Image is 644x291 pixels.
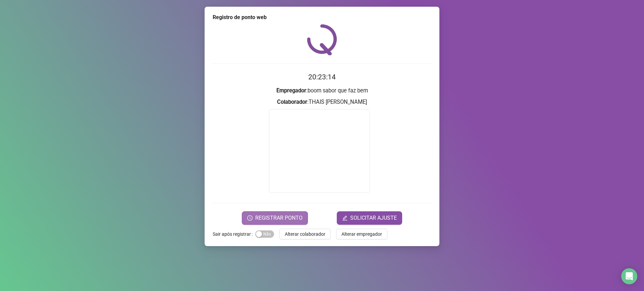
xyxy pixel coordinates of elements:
[621,268,637,284] div: Open Intercom Messenger
[242,211,308,225] button: REGISTRAR PONTO
[308,73,336,81] time: 20:23:14
[307,24,337,55] img: QRPoint
[342,215,347,221] span: edit
[213,13,431,21] div: Registro de ponto web
[336,229,387,239] button: Alterar empregador
[213,229,255,239] label: Sair após registrar
[285,230,325,238] span: Alterar colaborador
[350,214,397,222] span: SOLICITAR AJUSTE
[279,229,331,239] button: Alterar colaborador
[213,98,431,106] h3: : THAIS [PERSON_NAME]
[341,230,382,238] span: Alterar empregador
[255,214,303,222] span: REGISTRAR PONTO
[213,86,431,95] h3: : boom sabor que faz bem
[277,99,307,105] strong: Colaborador
[276,87,306,94] strong: Empregador
[337,211,402,225] button: editSOLICITAR AJUSTE
[247,215,253,221] span: clock-circle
